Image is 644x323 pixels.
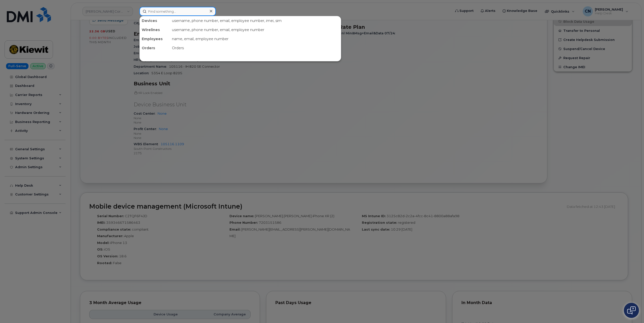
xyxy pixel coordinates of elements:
[140,43,170,53] div: Orders
[140,25,170,34] div: Wirelines
[170,16,341,25] div: username, phone number, email, employee number, imei, sim
[140,34,170,43] div: Employees
[139,7,216,16] input: Find something...
[170,34,341,43] div: name, email, employee number
[627,306,636,314] img: Open chat
[140,16,170,25] div: Devices
[170,43,341,53] div: Orders
[170,25,341,34] div: username, phone number, email, employee number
